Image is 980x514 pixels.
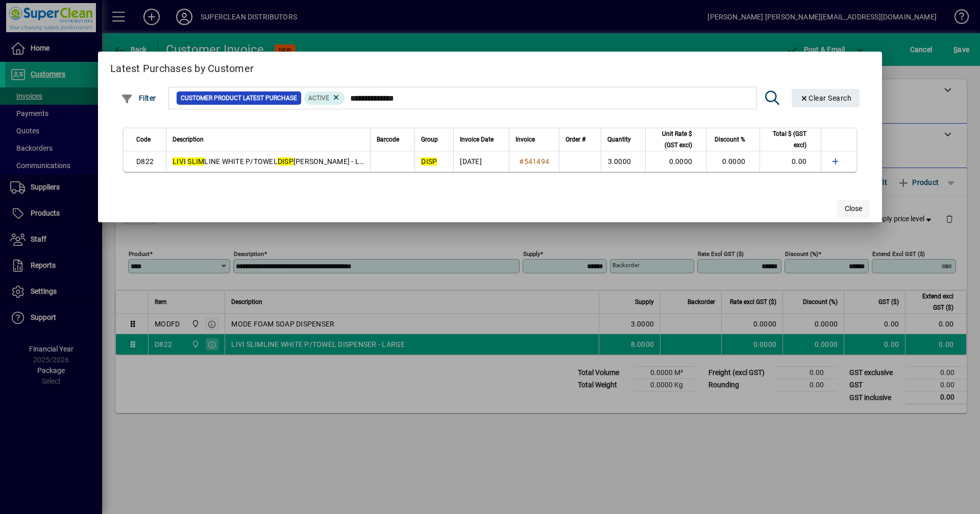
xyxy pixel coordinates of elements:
td: [DATE] [453,151,509,172]
span: Invoice [516,134,535,145]
button: Filter [118,89,159,107]
span: 541494 [524,157,550,166]
span: Invoice Date [460,134,494,145]
td: 0.0000 [645,151,706,172]
td: 3.0000 [601,151,645,172]
span: # [519,157,524,166]
span: Filter [121,94,156,102]
div: Unit Rate $ (GST excl) [652,128,701,151]
h2: Latest Purchases by Customer [98,52,882,81]
span: LINE WHITE P/TOWEL [PERSON_NAME] - LARGE [173,157,378,166]
em: DISP [421,157,437,166]
span: Code [136,134,151,145]
span: Active [308,95,329,102]
span: Order # [566,134,585,145]
span: Quantity [607,134,631,145]
em: SLIM [187,157,204,166]
a: #541494 [516,156,553,167]
div: Code [136,134,160,145]
span: Description [173,134,204,145]
td: 0.0000 [706,151,759,172]
em: DISP [278,157,293,166]
span: Close [845,203,862,214]
td: 0.00 [759,151,821,172]
div: Total $ (GST excl) [766,128,816,151]
div: Barcode [377,134,408,145]
span: Barcode [377,134,399,145]
span: Group [421,134,438,145]
button: Clear [792,89,860,107]
span: Total $ (GST excl) [766,128,806,151]
div: Order # [566,134,595,145]
div: Group [421,134,447,145]
em: LIVI [173,157,186,166]
span: Clear Search [800,94,852,102]
div: Description [173,134,364,145]
span: Customer Product Latest Purchase [181,93,297,103]
button: Close [837,200,870,218]
span: D822 [136,157,154,166]
div: Invoice [516,134,553,145]
div: Discount % [713,134,754,145]
span: Unit Rate $ (GST excl) [652,128,692,151]
div: Quantity [607,134,640,145]
mat-chip: Product Activation Status: Active [304,91,345,105]
div: Invoice Date [460,134,503,145]
span: Discount % [715,134,745,145]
